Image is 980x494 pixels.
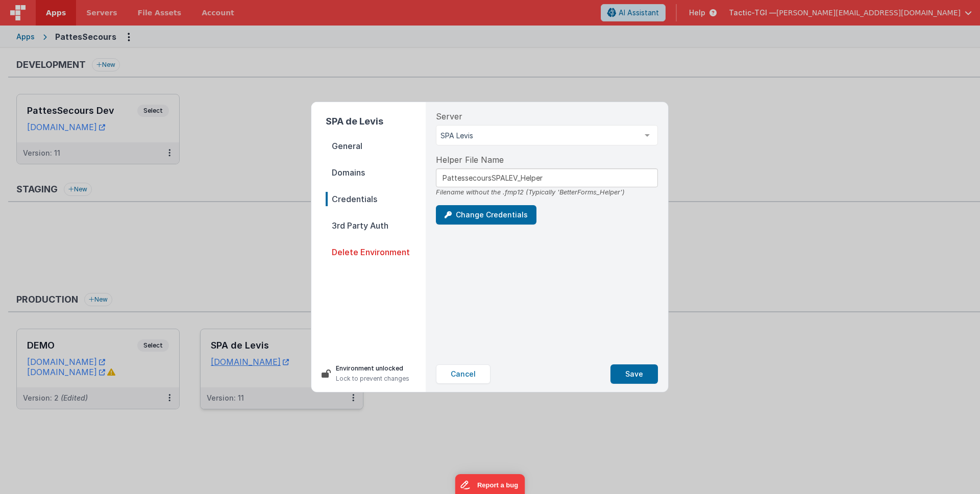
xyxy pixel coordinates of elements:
[326,218,426,233] span: 3rd Party Auth
[326,139,426,153] span: General
[326,114,426,129] h2: SPA de Levis
[436,205,536,225] button: Change Credentials
[436,364,491,384] button: Cancel
[436,110,462,122] span: Server
[326,165,426,180] span: Domains
[440,131,637,141] span: SPA Levis
[436,187,658,197] div: Filename without the .fmp12 (Typically 'BetterForms_Helper')
[336,374,409,384] p: Lock to prevent changes
[610,364,658,384] button: Save
[436,154,504,166] span: Helper File Name
[326,192,426,206] span: Credentials
[336,363,409,374] p: Environment unlocked
[436,168,658,187] input: Enter BetterForms Helper Name
[326,245,426,259] span: Delete Environment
